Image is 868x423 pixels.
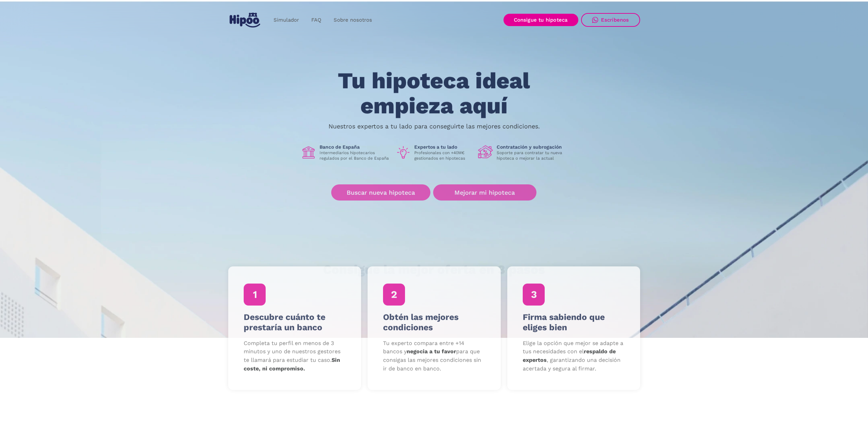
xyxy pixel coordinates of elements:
a: Consigue tu hipoteca [504,14,578,26]
h4: Firma sabiendo que eliges bien [522,312,625,333]
a: Escríbenos [581,13,640,27]
h1: Consigue la mejor oferta en 3 pasos [323,263,545,276]
strong: Sin coste, ni compromiso. [243,357,340,372]
h1: Expertos a tu lado [414,144,473,150]
h4: Obtén las mejores condiciones [383,312,485,333]
p: Elige la opción que mejor se adapte a tus necesidades con el , garantizando una decisión acertada... [522,339,625,373]
a: FAQ [305,13,327,27]
p: Nuestros expertos a tu lado para conseguirte las mejores condiciones. [328,124,540,129]
a: Mejorar mi hipoteca [433,184,536,201]
strong: negocia a tu favor [407,348,456,355]
p: Completa tu perfil en menos de 3 minutos y uno de nuestros gestores te llamará para estudiar tu c... [243,339,346,373]
h4: Descubre cuánto te prestaría un banco [243,312,346,333]
a: Sobre nosotros [327,13,378,27]
p: Tu experto compara entre +14 bancos y para que consigas las mejores condiciones sin ir de banco e... [383,339,485,373]
p: Soporte para contratar tu nueva hipoteca o mejorar la actual [497,150,567,161]
a: Buscar nueva hipoteca [331,184,430,201]
h1: Contratación y subrogación [497,144,567,150]
strong: respaldo de expertos [522,348,615,363]
a: Simulador [267,13,305,27]
a: home [228,10,262,30]
h1: Banco de España [320,144,390,150]
p: Intermediarios hipotecarios regulados por el Banco de España [320,150,390,161]
h1: Tu hipoteca ideal empieza aquí [304,69,564,118]
p: Profesionales con +40M€ gestionados en hipotecas [414,150,473,161]
div: Escríbenos [601,17,629,23]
